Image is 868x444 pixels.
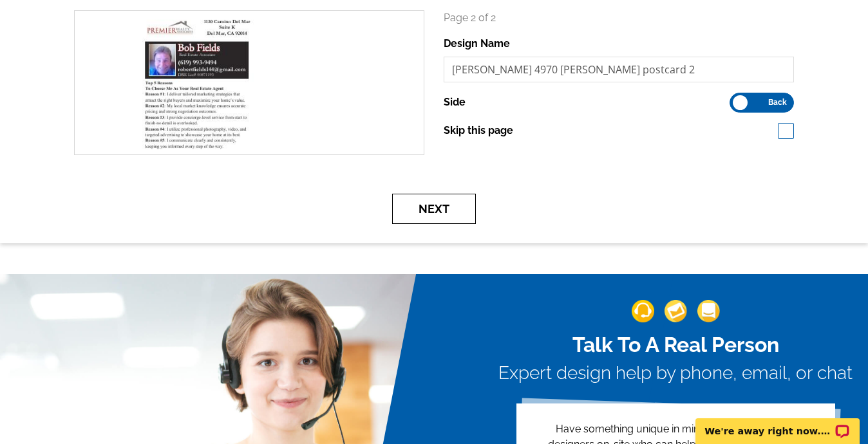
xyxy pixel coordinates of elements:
label: Skip this page [444,123,513,138]
label: Design Name [444,36,510,51]
span: Back [768,99,787,106]
button: Next [392,194,476,224]
h2: Talk To A Real Person [498,333,853,357]
input: File Name [444,57,794,82]
iframe: LiveChat chat widget [687,403,868,444]
img: support-img-1.png [632,300,654,322]
p: Page 2 of 2 [444,10,794,26]
img: support-img-2.png [665,300,687,322]
img: support-img-3_1.png [697,300,720,322]
label: Side [444,95,466,110]
h3: Expert design help by phone, email, or chat [498,362,853,384]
